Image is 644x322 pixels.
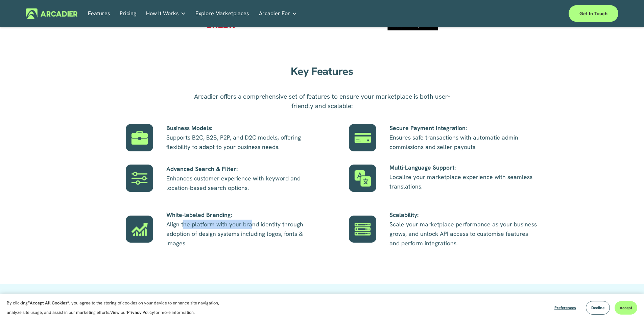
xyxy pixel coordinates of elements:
[166,124,212,132] strong: Business Models:
[549,301,581,315] button: Preferences
[120,8,136,19] a: Pricing
[195,8,249,19] a: Explore Marketplaces
[389,210,539,248] p: Scale your marketplace performance as your business grows, and unlock API access to customise fea...
[259,8,297,19] a: folder dropdown
[291,64,353,78] strong: Key Features
[389,123,539,152] p: Ensures safe transactions with automatic admin commissions and seller payouts.
[187,92,457,111] p: Arcadier offers a comprehensive set of features to ensure your marketplace is both user-friendly ...
[166,164,315,193] p: Enhances customer experience with keyword and location-based search options.
[166,165,238,173] strong: Advanced Search & Filter:
[166,123,315,152] p: Supports B2C, B2B, P2P, and D2C models, offering flexibility to adapt to your business needs.
[26,8,77,19] img: Arcadier
[389,164,456,171] strong: Multi-Language Support:
[127,309,154,315] a: Privacy Policy
[389,163,539,191] p: Localize your marketplace experience with seamless translations.
[554,305,576,311] span: Preferences
[166,210,315,248] p: Align the platform with your brand identity through adoption of design systems including logos, f...
[610,290,644,322] iframe: Chat Widget
[166,211,232,219] strong: White-labeled Branding:
[88,8,110,19] a: Features
[569,5,618,22] a: Get in touch
[610,290,644,322] div: Widget de chat
[146,8,186,19] a: folder dropdown
[591,305,604,311] span: Decline
[28,300,69,306] strong: “Accept All Cookies”
[146,9,179,18] span: How It Works
[389,124,467,132] strong: Secure Payment Integration:
[586,301,610,315] button: Decline
[259,9,290,18] span: Arcadier For
[7,298,226,317] p: By clicking , you agree to the storing of cookies on your device to enhance site navigation, anal...
[389,211,419,219] strong: Scalability:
